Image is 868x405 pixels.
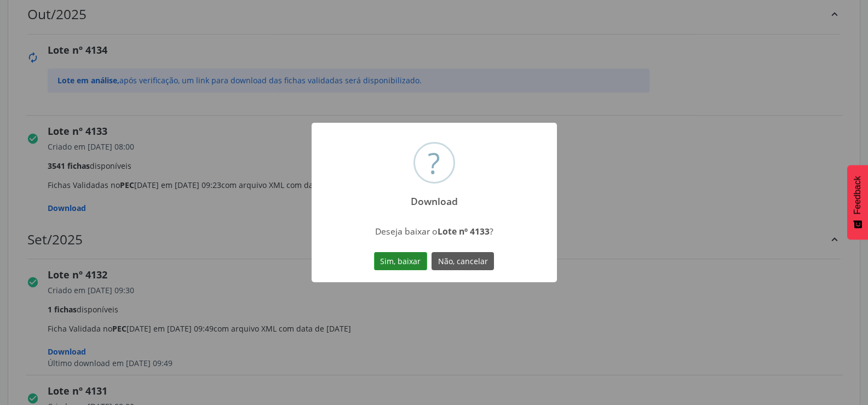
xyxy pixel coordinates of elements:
[337,225,531,237] div: Deseja baixar o ?
[401,188,467,207] h2: Download
[438,225,490,237] strong: Lote nº 4133
[432,252,494,271] button: Não, cancelar
[853,176,863,214] span: Feedback
[428,144,440,182] div: ?
[374,252,427,271] button: Sim, baixar
[847,165,868,239] button: Feedback - Mostrar pesquisa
